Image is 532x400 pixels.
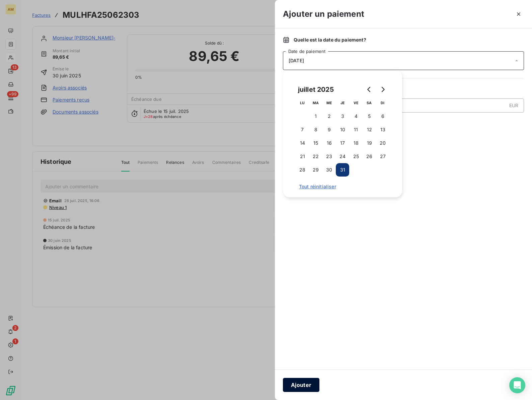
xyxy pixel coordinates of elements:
button: 17 [336,136,349,150]
button: 16 [322,136,336,150]
button: 29 [309,163,322,177]
th: vendredi [349,96,363,110]
button: 3 [336,110,349,123]
button: 1 [309,110,322,123]
button: 20 [376,136,389,150]
button: 27 [376,150,389,163]
button: 22 [309,150,322,163]
button: 21 [296,150,309,163]
button: 25 [349,150,363,163]
button: 28 [296,163,309,177]
button: 31 [336,163,349,177]
button: 7 [296,123,309,136]
button: 11 [349,123,363,136]
button: 13 [376,123,389,136]
button: 14 [296,136,309,150]
th: mardi [309,96,322,110]
button: 15 [309,136,322,150]
button: 18 [349,136,363,150]
button: Go to previous month [363,83,376,96]
th: jeudi [336,96,349,110]
button: 5 [363,110,376,123]
button: Go to next month [376,83,389,96]
div: juillet 2025 [296,84,336,95]
th: lundi [296,96,309,110]
button: 12 [363,123,376,136]
button: 9 [322,123,336,136]
button: 19 [363,136,376,150]
span: Tout réinitialiser [299,184,386,189]
button: 4 [349,110,363,123]
button: 23 [322,150,336,163]
button: 24 [336,150,349,163]
span: Quelle est la date du paiement ? [294,37,366,43]
button: Ajouter [283,378,319,392]
th: dimanche [376,96,389,110]
button: 30 [322,163,336,177]
th: mercredi [322,96,336,110]
div: Open Intercom Messenger [509,377,525,393]
button: 6 [376,110,389,123]
button: 2 [322,110,336,123]
th: samedi [363,96,376,110]
button: 10 [336,123,349,136]
span: [DATE] [289,58,304,63]
button: 8 [309,123,322,136]
span: Nouveau solde dû : [283,118,524,125]
button: 26 [363,150,376,163]
h3: Ajouter un paiement [283,8,364,20]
